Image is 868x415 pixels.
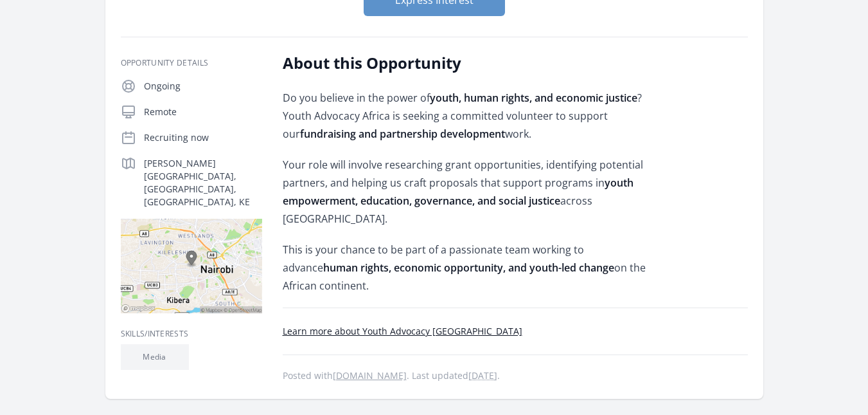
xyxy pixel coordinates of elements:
p: Your role will involve researching grant opportunities, identifying potential partners, and helpi... [283,156,659,228]
li: Media [121,344,189,370]
h2: About this Opportunity [283,53,659,73]
strong: youth, human rights, and economic justice [430,91,637,105]
img: Map [121,219,262,313]
p: Recruiting now [144,131,262,144]
h3: Skills/Interests [121,329,262,339]
h3: Opportunity Details [121,58,262,68]
p: Posted with . Last updated . [283,371,748,381]
p: This is your chance to be part of a passionate team working to advance on the African continent. [283,241,659,295]
strong: fundraising and partnership development [300,127,505,141]
a: Learn more about Youth Advocacy [GEOGRAPHIC_DATA] [283,325,522,337]
p: Remote [144,106,262,118]
p: Do you believe in the power of ? Youth Advocacy Africa is seeking a committed volunteer to suppor... [283,89,659,143]
a: [DOMAIN_NAME] [333,369,407,382]
p: Ongoing [144,80,262,93]
strong: human rights, economic opportunity, and youth-led change [323,261,614,275]
p: [PERSON_NAME][GEOGRAPHIC_DATA], [GEOGRAPHIC_DATA], [GEOGRAPHIC_DATA], KE [144,157,262,208]
abbr: Sat, Aug 2, 2025 3:24 PM [468,369,497,382]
